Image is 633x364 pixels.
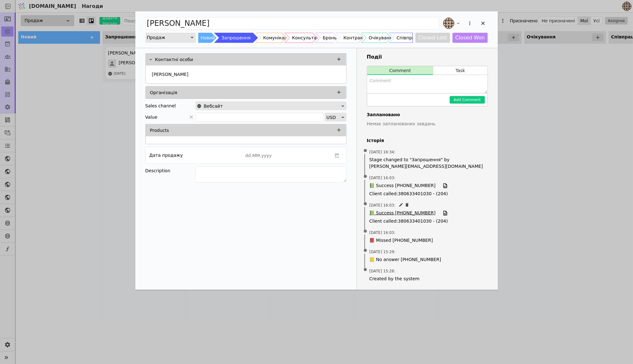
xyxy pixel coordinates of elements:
span: • [362,143,369,159]
span: [DATE] 15:29 : [370,249,396,255]
div: Description [145,166,195,175]
div: Комунікація [263,33,291,43]
button: Add Comment [450,96,485,104]
span: Value [145,113,157,122]
p: Products [150,127,169,134]
span: Stage changed to "Запрошення" by [PERSON_NAME][EMAIL_ADDRESS][DOMAIN_NAME] [370,156,485,170]
img: an [443,18,455,29]
span: [DATE] 16:03 : [370,230,396,236]
h4: Заплановано [367,111,488,118]
input: dd.MM.yyyy [242,151,332,160]
button: Task [433,66,487,75]
div: Співпраця [397,33,421,43]
div: Add Opportunity [135,11,498,290]
div: Очікування [369,33,395,43]
div: Новий [201,33,215,43]
span: Client called : 380633401030 - (204) [370,191,485,197]
span: • [362,224,369,240]
h3: Події [367,53,488,61]
div: Запрошення [222,33,251,43]
span: [DATE] 16:03 : [370,202,396,208]
p: Організація [150,89,178,96]
button: Comment [367,66,433,75]
span: Вебсайт [204,102,223,111]
span: [DATE] 16:03 : [370,175,396,181]
span: • [362,196,369,212]
img: online-store.svg [197,104,201,108]
span: [DATE] 16:34 : [370,149,396,155]
div: Дата продажу [150,151,183,160]
div: Продаж [147,33,190,42]
button: Closed Lost [415,33,450,43]
p: [PERSON_NAME] [152,71,189,78]
span: • [362,243,369,259]
span: 📗 Success [PHONE_NUMBER] [370,182,436,189]
span: Created by the system [370,276,485,282]
span: [DATE] 15:28 : [370,268,396,274]
span: Client called : 380633401030 - (204) [370,218,485,225]
span: 📒 No answer [PHONE_NUMBER] [370,256,441,263]
button: Closed Won [453,33,488,43]
span: • [362,169,369,185]
p: Немає запланованих завдань [367,121,488,127]
span: • [362,262,369,278]
div: Sales channel [145,101,176,110]
div: Контракт [343,33,365,43]
span: 📕 Missed [PHONE_NUMBER] [370,237,433,244]
div: Консультація [292,33,323,43]
div: Бронь [323,33,337,43]
p: Контактні особи [155,56,193,63]
span: 📗 Success [PHONE_NUMBER] [370,210,436,217]
svg: calender simple [335,153,339,158]
h4: Історія [367,137,488,144]
div: USD [326,113,341,122]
